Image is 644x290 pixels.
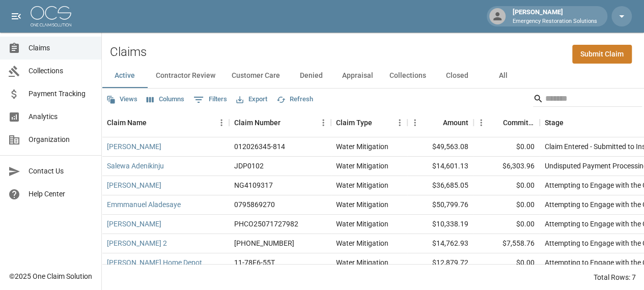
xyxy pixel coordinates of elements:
span: Organization [29,134,93,145]
button: Sort [564,115,578,130]
button: Menu [407,115,423,130]
div: Claim Number [234,108,281,137]
button: Sort [281,115,295,130]
button: Show filters [191,92,230,108]
div: $0.00 [473,215,540,234]
button: Menu [473,115,489,130]
a: [PERSON_NAME] 2 [107,238,167,248]
button: Sort [489,115,503,130]
div: $49,563.08 [407,137,473,157]
button: Customer Care [223,64,288,88]
a: Submit Claim [572,45,632,64]
button: Sort [429,115,443,130]
div: [PERSON_NAME] [509,7,601,25]
div: Water Mitigation [336,199,388,210]
div: $6,303.96 [473,157,540,176]
button: Sort [372,115,386,130]
div: Water Mitigation [336,257,388,268]
div: $12,879.72 [407,253,473,273]
div: $0.00 [473,176,540,195]
div: Claim Number [229,108,331,137]
div: Claim Name [102,108,229,137]
div: Water Mitigation [336,238,388,248]
span: Analytics [29,111,93,122]
div: Water Mitigation [336,180,388,190]
div: Committed Amount [473,108,540,137]
div: $0.00 [473,253,540,273]
div: Total Rows: 7 [594,272,636,282]
button: Denied [288,64,334,88]
div: Claim Type [336,108,372,137]
button: open drawer [6,6,26,26]
h2: Claims [110,45,147,60]
p: Emergency Restoration Solutions [513,17,597,26]
a: Salewa Adenikinju [107,161,164,171]
button: Collections [381,64,434,88]
div: $0.00 [473,137,540,157]
div: 300-0410183-2025 [234,238,294,248]
div: $36,685.05 [407,176,473,195]
button: Export [234,92,270,107]
a: [PERSON_NAME] [107,141,161,152]
a: [PERSON_NAME] Home Depot [107,257,202,268]
a: Emmmanuel Aladesaye [107,199,181,210]
div: $10,338.19 [407,215,473,234]
div: JDP0102 [234,161,264,171]
div: $7,558.76 [473,234,540,253]
img: ocs-logo-white-transparent.png [31,6,71,26]
div: PHCO25071727982 [234,219,298,229]
div: Search [533,91,642,109]
div: Claim Name [107,108,147,137]
div: Water Mitigation [336,161,388,171]
div: NG4109317 [234,180,273,190]
div: $50,799.76 [407,195,473,215]
button: Menu [214,115,229,130]
button: Contractor Review [148,64,223,88]
div: $0.00 [473,195,540,215]
button: Views [104,92,140,107]
button: Sort [147,115,161,130]
span: Claims [29,43,93,53]
button: Select columns [144,92,187,107]
button: Refresh [274,92,316,107]
div: Amount [407,108,473,137]
button: Active [102,64,148,88]
button: All [480,64,526,88]
div: dynamic tabs [102,64,644,88]
a: [PERSON_NAME] [107,219,161,229]
span: Payment Tracking [29,89,93,99]
div: 11-78F6-55T [234,257,275,268]
div: 012026345-814 [234,141,285,152]
div: Water Mitigation [336,219,388,229]
div: Amount [443,108,468,137]
div: Committed Amount [503,108,535,137]
button: Closed [434,64,480,88]
div: © 2025 One Claim Solution [9,271,92,281]
div: Stage [545,108,564,137]
button: Menu [316,115,331,130]
button: Menu [392,115,407,130]
span: Collections [29,66,93,76]
div: 0795869270 [234,199,275,210]
a: [PERSON_NAME] [107,180,161,190]
div: Water Mitigation [336,141,388,152]
button: Appraisal [334,64,381,88]
div: Claim Type [331,108,407,137]
span: Contact Us [29,166,93,177]
div: $14,762.93 [407,234,473,253]
div: $14,601.13 [407,157,473,176]
span: Help Center [29,189,93,199]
